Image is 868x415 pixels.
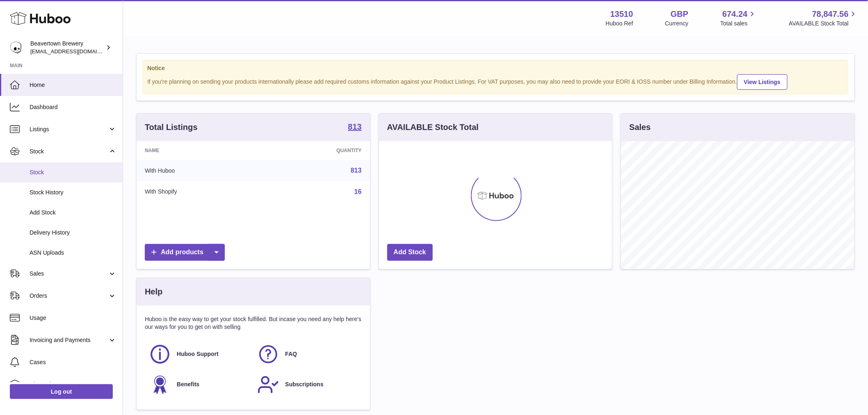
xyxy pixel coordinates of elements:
[30,381,116,388] span: Channels
[665,20,689,27] div: Currency
[30,48,121,55] span: [EMAIL_ADDRESS][DOMAIN_NAME]
[812,9,849,20] span: 78,847.56
[147,73,844,90] div: If you're planning on sending your products internationally please add required customs informati...
[30,40,104,55] div: Beavertown Brewery
[145,122,198,133] h3: Total Listings
[177,350,219,358] span: Huboo Support
[145,286,162,297] h3: Help
[137,160,263,181] td: With Huboo
[354,188,362,195] a: 16
[671,9,688,20] strong: GBP
[177,381,199,388] span: Benefits
[257,343,357,365] a: FAQ
[737,74,788,90] a: View Listings
[348,123,361,131] strong: 813
[789,9,858,27] a: 78,847.56 AVAILABLE Stock Total
[10,384,113,399] a: Log out
[30,169,116,176] span: Stock
[30,103,116,111] span: Dashboard
[720,9,757,27] a: 674.24 Total sales
[30,314,116,322] span: Usage
[149,374,249,396] a: Benefits
[351,167,362,174] a: 813
[789,20,858,27] span: AVAILABLE Stock Total
[145,315,362,331] p: Huboo is the easy way to get your stock fulfilled. But incase you need any help here's our ways f...
[387,244,433,261] a: Add Stock
[30,209,116,217] span: Add Stock
[285,350,297,358] span: FAQ
[137,141,263,160] th: Name
[30,358,116,366] span: Cases
[606,20,633,27] div: Huboo Ref
[348,123,361,132] a: 813
[147,64,844,72] strong: Notice
[610,9,633,20] strong: 13510
[257,374,357,396] a: Subscriptions
[30,229,116,237] span: Delivery History
[722,9,747,20] span: 674.24
[30,81,116,89] span: Home
[720,20,757,27] span: Total sales
[30,189,116,196] span: Stock History
[137,181,263,203] td: With Shopify
[30,249,116,257] span: ASN Uploads
[30,270,108,278] span: Sales
[285,381,323,388] span: Subscriptions
[10,41,22,54] img: aoife@beavertownbrewery.co.uk
[30,148,108,155] span: Stock
[30,336,108,344] span: Invoicing and Payments
[149,343,249,365] a: Huboo Support
[145,244,225,261] a: Add products
[263,141,370,160] th: Quantity
[387,122,479,133] h3: AVAILABLE Stock Total
[30,292,108,300] span: Orders
[629,122,651,133] h3: Sales
[30,125,108,133] span: Listings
